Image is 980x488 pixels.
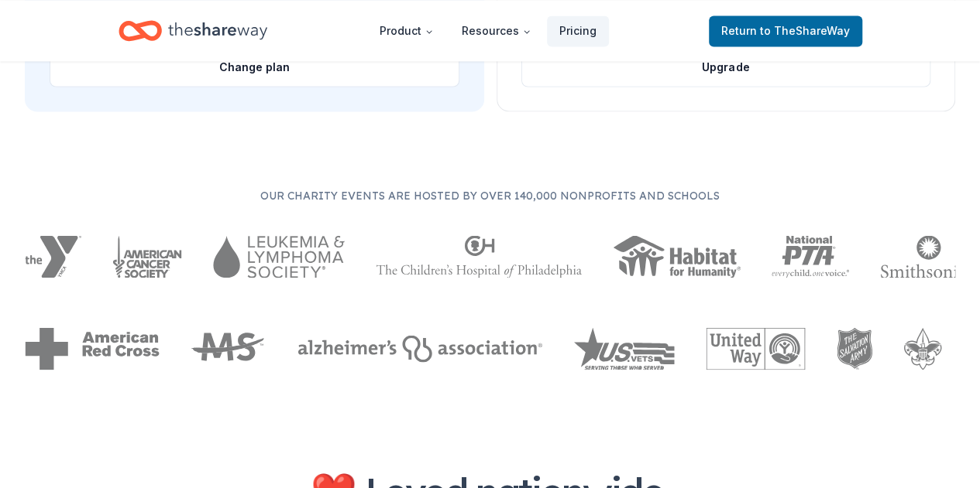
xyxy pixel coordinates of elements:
img: US Vets [573,327,675,370]
img: The Children's Hospital of Philadelphia [376,235,582,278]
img: Leukemia & Lymphoma Society [213,235,344,278]
a: Pricing [547,15,609,46]
button: Upgrade [522,49,930,86]
img: American Cancer Society [112,235,183,278]
p: Our charity events are hosted by over 140,000 nonprofits and schools [25,186,955,204]
span: Return [721,22,850,40]
img: YMCA [25,235,81,278]
button: Product [367,15,446,46]
img: National PTA [772,235,850,278]
a: Returnto TheShareWay [709,15,862,46]
button: Change plan [50,49,459,86]
a: Home [119,12,267,49]
img: American Red Cross [25,327,160,370]
button: Resources [449,15,544,46]
span: to TheShareWay [760,24,850,37]
img: MS [191,327,266,370]
nav: Main [367,12,609,49]
img: Smithsonian [880,235,977,278]
img: Alzheimers Association [297,335,542,362]
img: Habitat for Humanity [613,235,741,278]
img: Boy Scouts of America [903,327,942,370]
img: The Salvation Army [837,327,873,370]
img: United Way [706,327,805,370]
